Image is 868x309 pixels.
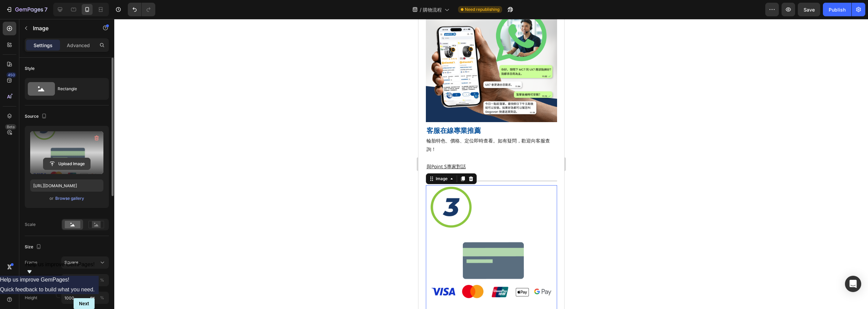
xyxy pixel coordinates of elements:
[804,7,815,13] span: Save
[30,179,103,192] input: https://example.com/image.jpg
[25,65,35,72] div: Style
[128,3,155,16] div: Undo/Redo
[44,5,47,14] p: 7
[25,259,37,266] label: Frame
[3,3,51,16] button: 7
[43,158,91,170] button: Upload Image
[7,107,139,117] h2: Rich Text Editor. Editing area: main
[50,194,54,202] span: or
[465,6,499,13] span: Need republishing
[6,72,16,78] div: 450
[5,124,16,130] div: Beta
[423,6,442,13] span: 購物流程
[798,3,820,16] button: Save
[67,42,90,49] p: Advanced
[16,157,31,163] div: Image
[420,6,421,13] span: /
[64,259,78,266] span: Square
[829,6,846,13] div: Publish
[100,277,104,283] div: %
[8,107,138,116] p: 客服在線專業推薦
[25,243,43,252] div: Size
[823,3,851,16] button: Publish
[34,42,53,49] p: Settings
[845,276,861,292] div: Open Intercom Messenger
[100,295,104,301] div: %
[8,144,47,151] a: 與Point S專家對話
[55,195,84,202] button: Browse gallery
[98,294,106,302] button: px
[8,117,138,134] p: 輪胎特色、價格、定位即時查看。如有疑問，歡迎向客服查詢！
[58,81,99,97] div: Rectangle
[55,195,84,201] div: Browse gallery
[25,221,36,228] div: Scale
[25,112,48,121] div: Source
[25,262,95,276] button: Show survey - Help us improve GemPages!
[7,117,139,152] div: Rich Text Editor. Editing area: main
[7,166,139,297] img: gempages_521006813294887744-e3031660-95be-47eb-ade0-aa70f05fc405.png
[33,24,91,32] p: Image
[61,256,109,269] button: Square
[98,276,106,284] button: px
[418,19,564,309] iframe: Design area
[25,262,95,267] span: Help us improve GemPages!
